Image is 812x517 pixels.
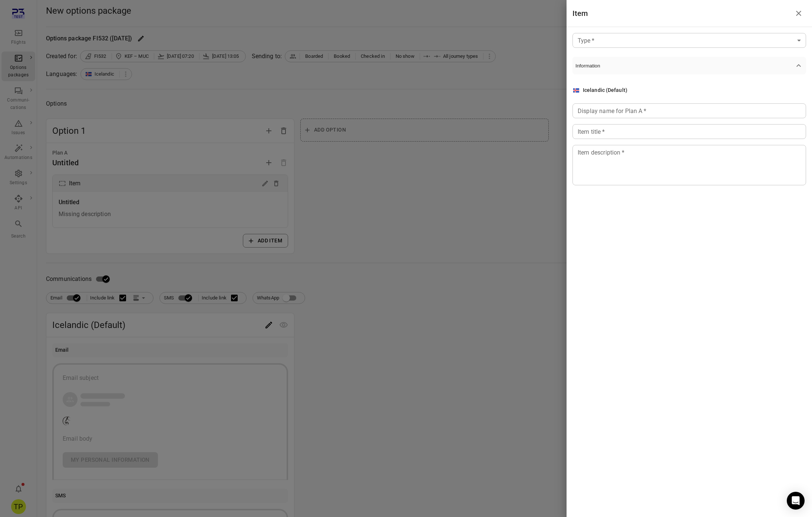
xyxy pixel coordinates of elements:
div: Information [572,74,806,197]
button: Information [572,57,806,74]
button: Close drawer [791,6,806,21]
span: Information [575,63,794,69]
h1: Item [572,7,588,19]
div: Icelandic (Default) [583,86,627,95]
div: Open Intercom Messenger [787,492,805,510]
